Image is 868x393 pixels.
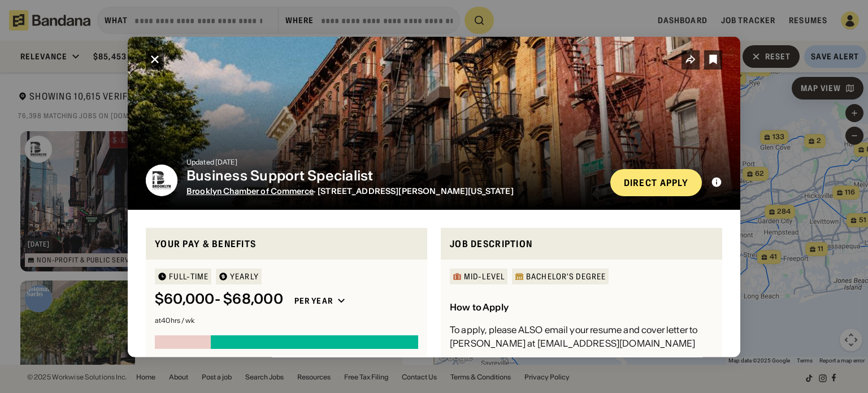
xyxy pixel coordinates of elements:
div: · [STREET_ADDRESS][PERSON_NAME][US_STATE] [186,186,601,196]
div: Business Support Specialist [186,167,601,184]
div: Per year [294,296,333,306]
div: $ 60,000 - $68,000 [155,291,283,308]
div: To apply, please ALSO email your resume and cover letter to [PERSON_NAME] at [EMAIL_ADDRESS][DOMA... [450,323,713,350]
div: Direct Apply [624,178,688,187]
div: Full-time [169,273,209,280]
img: Brooklyn Chamber of Commerce logo [146,164,177,196]
div: YEARLY [230,273,259,280]
div: Bachelor's Degree [526,273,606,280]
div: Updated [DATE] [186,158,601,165]
div: Job Description [450,236,713,251]
div: Mid-Level [464,273,505,280]
span: Brooklyn Chamber of Commerce [186,185,314,196]
div: Your pay & benefits [155,236,418,251]
div: How to Apply [450,301,509,313]
div: at 40 hrs / wk [155,317,418,324]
